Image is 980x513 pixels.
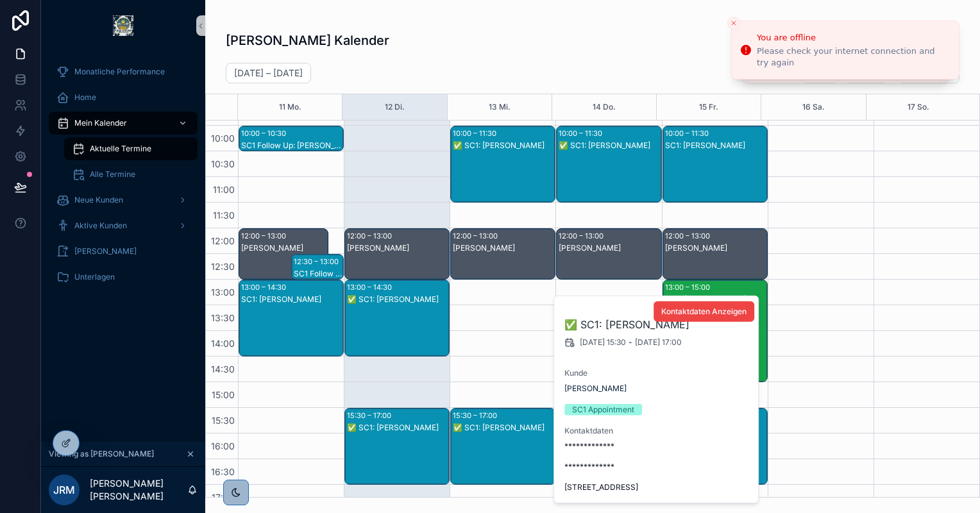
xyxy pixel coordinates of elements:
[453,140,554,151] div: ✅ SC1: [PERSON_NAME]
[208,492,238,503] span: 17:00
[557,126,661,202] div: 10:00 – 11:30✅ SC1: [PERSON_NAME]
[347,423,448,433] div: ✅ SC1: [PERSON_NAME]
[663,229,767,279] div: 12:00 – 13:00[PERSON_NAME]
[74,118,127,128] span: Mein Kalender
[241,230,289,242] div: 12:00 – 13:00
[113,15,133,36] img: App logo
[294,269,342,279] div: SC1 Follow Up: [PERSON_NAME]
[347,230,395,242] div: 12:00 – 13:00
[665,140,766,151] div: SC1: [PERSON_NAME]
[53,482,75,498] span: JRM
[279,94,301,120] button: 11 Mo.
[663,126,767,202] div: 10:00 – 11:30SC1: [PERSON_NAME]
[208,235,238,246] span: 12:00
[559,230,607,242] div: 12:00 – 13:00
[665,230,713,242] div: 12:00 – 13:00
[208,364,238,374] span: 14:30
[74,272,115,282] span: Unterlagen
[347,243,448,253] div: [PERSON_NAME]
[90,477,187,503] p: [PERSON_NAME] [PERSON_NAME]
[239,126,343,151] div: 10:00 – 10:30SC1 Follow Up: [PERSON_NAME]
[241,294,342,305] div: SC1: [PERSON_NAME]
[345,280,449,356] div: 13:00 – 14:30✅ SC1: [PERSON_NAME]
[635,337,682,348] span: [DATE] 17:00
[727,17,740,29] button: Close toast
[90,144,151,154] span: Aktuelle Termine
[580,337,626,348] span: [DATE] 15:30
[74,67,165,77] span: Monatliche Performance
[661,307,747,317] span: Kontaktdaten Anzeigen
[49,240,198,263] a: [PERSON_NAME]
[49,189,198,212] a: Neue Kunden
[241,140,342,151] div: SC1 Follow Up: [PERSON_NAME]
[347,409,394,422] div: 15:30 – 17:00
[208,415,238,426] span: 15:30
[489,94,511,120] button: 13 Mi.
[49,86,198,109] a: Home
[49,214,198,237] a: Aktive Kunden
[208,287,238,298] span: 13:00
[345,229,449,279] div: 12:00 – 13:00[PERSON_NAME]
[241,243,327,253] div: [PERSON_NAME]
[90,169,135,180] span: Alle Termine
[559,243,660,253] div: [PERSON_NAME]
[453,409,500,422] div: 15:30 – 17:00
[294,255,342,268] div: 12:30 – 13:00
[74,221,127,231] span: Aktive Kunden
[453,423,554,433] div: ✅ SC1: [PERSON_NAME]
[208,466,238,477] span: 16:30
[49,449,154,459] span: Viewing as [PERSON_NAME]
[208,441,238,451] span: 16:00
[564,383,627,394] a: [PERSON_NAME]
[347,281,395,294] div: 13:00 – 14:30
[564,426,749,436] span: Kontaktdaten
[451,229,555,279] div: 12:00 – 13:00[PERSON_NAME]
[757,46,949,69] div: Please check your internet connection and try again
[239,229,328,279] div: 12:00 – 13:00[PERSON_NAME]
[908,94,929,120] button: 17 So.
[451,126,555,202] div: 10:00 – 11:30✅ SC1: [PERSON_NAME]
[453,243,554,253] div: [PERSON_NAME]
[292,255,343,279] div: 12:30 – 13:00SC1 Follow Up: [PERSON_NAME]
[208,338,238,349] span: 14:00
[593,94,616,120] button: 14 Do.
[564,317,749,332] h2: ✅ SC1: [PERSON_NAME]
[665,281,713,294] div: 13:00 – 15:00
[74,195,123,205] span: Neue Kunden
[64,163,198,186] a: Alle Termine
[654,301,754,322] button: Kontaktdaten Anzeigen
[210,184,238,195] span: 11:00
[665,127,712,140] div: 10:00 – 11:30
[559,140,660,151] div: ✅ SC1: [PERSON_NAME]
[234,67,303,80] h2: [DATE] – [DATE]
[453,230,501,242] div: 12:00 – 13:00
[665,294,766,305] div: SC2: [PERSON_NAME]
[49,60,198,83] a: Monatliche Performance
[345,408,449,484] div: 15:30 – 17:00✅ SC1: [PERSON_NAME]
[49,265,198,289] a: Unterlagen
[572,404,634,416] div: SC1 Appointment
[49,112,198,135] a: Mein Kalender
[757,31,949,44] div: You are offline
[239,280,343,356] div: 13:00 – 14:30SC1: [PERSON_NAME]
[699,94,718,120] button: 15 Fr.
[564,368,749,378] span: Kunde
[559,127,605,140] div: 10:00 – 11:30
[226,31,389,49] h1: [PERSON_NAME] Kalender
[564,482,749,492] span: [STREET_ADDRESS]
[665,243,766,253] div: [PERSON_NAME]
[347,294,448,305] div: ✅ SC1: [PERSON_NAME]
[802,94,825,120] button: 16 Sa.
[663,280,767,382] div: 13:00 – 15:00SC2: [PERSON_NAME]
[210,210,238,221] span: 11:30
[208,389,238,400] span: 15:00
[385,94,405,120] button: 12 Di.
[453,127,500,140] div: 10:00 – 11:30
